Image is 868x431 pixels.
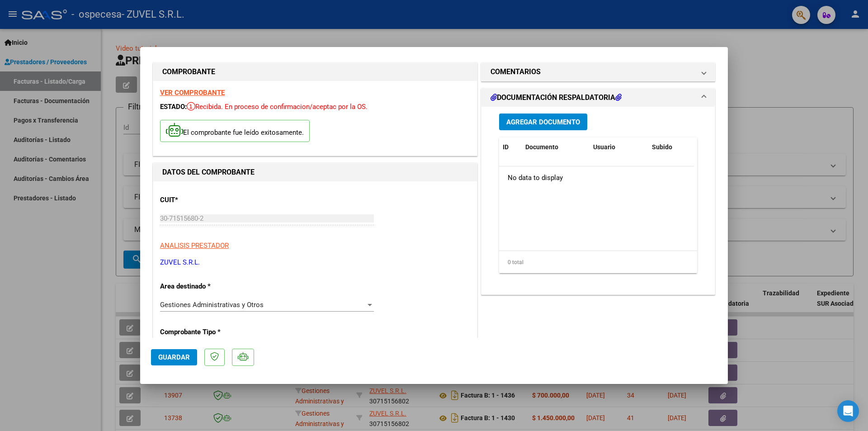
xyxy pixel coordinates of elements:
datatable-header-cell: Usuario [590,137,648,157]
span: Subido [652,143,672,151]
datatable-header-cell: Documento [522,137,590,157]
span: ID [503,143,509,151]
datatable-header-cell: Acción [693,137,739,157]
strong: DATOS DEL COMPROBANTE [162,168,255,176]
span: Guardar [158,353,190,361]
span: Documento [525,143,558,151]
span: ANALISIS PRESTADOR [160,242,229,250]
p: ZUVEL S.R.L. [160,257,470,268]
div: 0 total [499,251,697,274]
p: Area destinado * [160,281,253,292]
div: No data to display [499,166,694,189]
div: DOCUMENTACIÓN RESPALDATORIA [481,107,715,294]
span: ESTADO: [160,103,187,111]
span: Gestiones Administrativas y Otros [160,301,264,309]
span: Recibida. En proceso de confirmacion/aceptac por la OS. [187,103,368,111]
mat-expansion-panel-header: COMENTARIOS [481,63,715,81]
button: Agregar Documento [499,114,587,130]
mat-expansion-panel-header: DOCUMENTACIÓN RESPALDATORIA [481,89,715,107]
p: El comprobante fue leído exitosamente. [160,120,310,142]
datatable-header-cell: ID [499,137,522,157]
span: Usuario [593,143,615,151]
div: Open Intercom Messenger [837,400,859,422]
strong: COMPROBANTE [162,67,215,76]
datatable-header-cell: Subido [648,137,693,157]
p: Comprobante Tipo * [160,327,253,337]
h1: COMENTARIOS [491,66,541,77]
h1: DOCUMENTACIÓN RESPALDATORIA [491,92,622,103]
p: CUIT [160,195,253,205]
a: VER COMPROBANTE [160,89,225,97]
span: Agregar Documento [506,118,580,126]
button: Guardar [151,349,197,365]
